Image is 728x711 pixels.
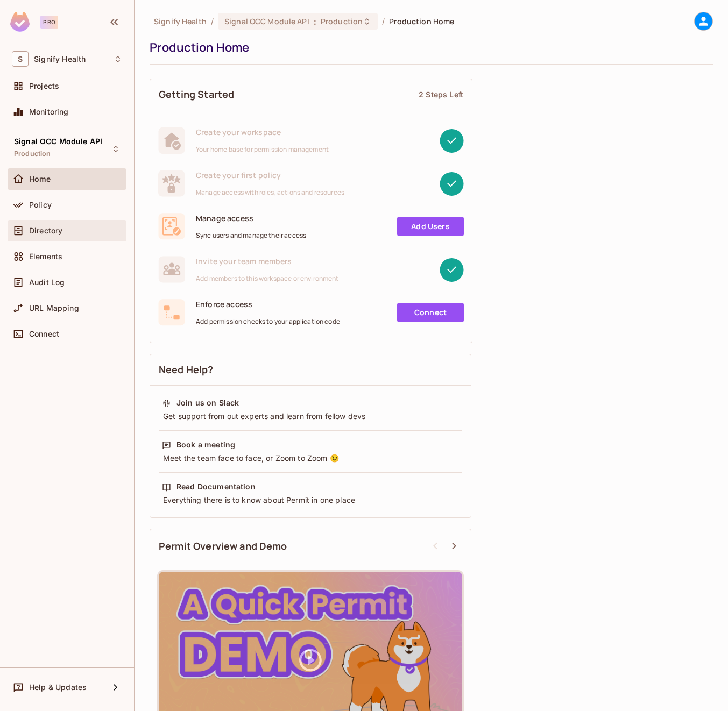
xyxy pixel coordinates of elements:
[162,453,459,464] div: Meet the team face to face, or Zoom to Zoom 😉
[196,256,339,266] span: Invite your team members
[419,89,463,99] div: 2 Steps Left
[176,481,256,492] div: Read Documentation
[196,213,306,223] span: Manage access
[29,175,51,183] span: Home
[397,303,464,322] a: Connect
[12,51,29,67] span: S
[176,439,235,450] div: Book a meeting
[29,226,62,235] span: Directory
[29,108,69,116] span: Monitoring
[389,16,454,26] span: Production Home
[29,82,59,90] span: Projects
[29,252,62,261] span: Elements
[14,150,51,158] span: Production
[159,363,214,376] span: Need Help?
[154,16,207,26] span: the active workspace
[196,231,306,240] span: Sync users and manage their access
[150,39,708,55] div: Production Home
[382,16,385,26] li: /
[159,539,287,553] span: Permit Overview and Demo
[211,16,214,26] li: /
[196,170,344,180] span: Create your first policy
[196,145,329,154] span: Your home base for permission management
[29,330,59,338] span: Connect
[14,137,102,146] span: Signal OCC Module API
[313,17,317,26] span: :
[196,317,340,326] span: Add permission checks to your application code
[10,12,30,32] img: SReyMgAAAABJRU5ErkJggg==
[321,16,363,26] span: Production
[162,411,459,422] div: Get support from out experts and learn from fellow devs
[29,304,79,312] span: URL Mapping
[29,201,52,209] span: Policy
[34,55,86,63] span: Workspace: Signify Health
[196,274,339,283] span: Add members to this workspace or environment
[224,16,309,26] span: Signal OCC Module API
[159,88,234,101] span: Getting Started
[176,397,239,408] div: Join us on Slack
[196,299,340,309] span: Enforce access
[29,278,65,287] span: Audit Log
[397,217,464,236] a: Add Users
[40,16,58,29] div: Pro
[196,127,329,137] span: Create your workspace
[162,495,459,506] div: Everything there is to know about Permit in one place
[29,683,87,692] span: Help & Updates
[196,188,344,197] span: Manage access with roles, actions and resources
